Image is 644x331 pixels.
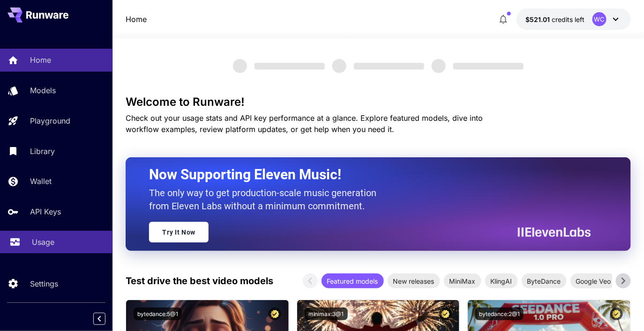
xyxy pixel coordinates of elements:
[485,276,518,286] span: KlingAI
[570,276,617,286] span: Google Veo
[126,274,273,288] p: Test drive the best video models
[30,115,70,126] p: Playground
[610,308,623,320] button: Certified Model – Vetted for best performance and includes a commercial license.
[30,176,52,187] p: Wallet
[149,222,209,243] a: Try It Now
[322,276,384,286] span: Featured models
[30,54,51,66] p: Home
[439,308,452,320] button: Certified Model – Vetted for best performance and includes a commercial license.
[552,15,585,23] span: credits left
[30,85,56,96] p: Models
[322,273,384,288] div: Featured models
[305,308,348,320] button: minimax:3@1
[126,14,147,25] a: Home
[30,278,58,289] p: Settings
[93,313,105,325] button: Collapse sidebar
[126,14,147,25] nav: breadcrumb
[526,15,585,24] div: $521.00955
[126,113,483,134] span: Check out your usage stats and API key performance at a glance. Explore featured models, dive int...
[522,273,567,288] div: ByteDance
[388,273,440,288] div: New releases
[517,8,631,30] button: $521.00955WC
[475,308,524,320] button: bytedance:2@1
[32,236,54,248] p: Usage
[570,273,617,288] div: Google Veo
[100,310,112,327] div: Collapse sidebar
[134,308,182,320] button: bytedance:5@1
[444,273,481,288] div: MiniMax
[30,206,61,217] p: API Keys
[30,146,55,157] p: Library
[444,276,481,286] span: MiniMax
[149,186,383,213] p: The only way to get production-scale music generation from Eleven Labs without a minimum commitment.
[269,308,281,320] button: Certified Model – Vetted for best performance and includes a commercial license.
[388,276,440,286] span: New releases
[149,166,584,184] h2: Now Supporting Eleven Music!
[522,276,567,286] span: ByteDance
[126,96,630,109] h3: Welcome to Runware!
[526,15,552,23] span: $521.01
[592,12,607,26] div: WC
[485,273,518,288] div: KlingAI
